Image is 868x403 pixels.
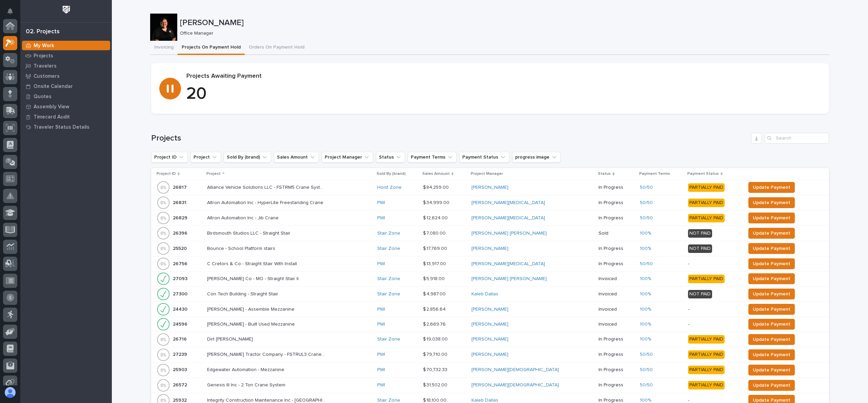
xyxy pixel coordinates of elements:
[377,261,385,267] a: PWI
[173,229,189,236] p: 26396
[640,322,651,327] a: 100%
[599,352,634,358] p: In Progress
[599,336,634,342] p: In Progress
[599,185,634,190] p: In Progress
[377,276,400,282] a: Stair Zone
[377,322,385,327] a: PWI
[377,291,400,297] a: Stair Zone
[207,335,254,342] p: Dirt [PERSON_NAME]
[423,350,449,358] p: $ 79,710.00
[471,382,559,388] a: [PERSON_NAME][DEMOGRAPHIC_DATA]
[748,334,795,345] button: Update Payment
[688,350,725,359] div: PARTIALLY PAID
[599,200,634,206] p: In Progress
[640,367,653,373] a: 50/50
[423,290,447,297] p: $ 4,987.00
[688,229,712,238] div: NOT PAID
[377,352,385,358] a: PWI
[512,152,561,163] button: progress image
[688,244,712,253] div: NOT PAID
[151,271,829,287] tr: 2709327093 [PERSON_NAME] Co - MO - Straight Stair II[PERSON_NAME] Co - MO - Straight Stair II Sta...
[423,260,447,267] p: $ 13,917.00
[207,214,280,221] p: Altron Automation Inc - Jib Crane
[640,200,653,206] a: 50/50
[459,152,509,163] button: Payment Status
[640,291,651,297] a: 100%
[748,273,795,284] button: Update Payment
[423,366,449,373] p: $ 70,732.33
[640,246,651,252] a: 100%
[471,336,508,342] a: [PERSON_NAME]
[173,305,189,312] p: 24430
[173,199,188,206] p: 26831
[753,381,790,389] span: Update Payment
[640,336,651,342] a: 100%
[640,382,653,388] a: 50/50
[753,351,790,359] span: Update Payment
[640,352,653,358] a: 50/50
[34,114,70,120] p: Timecard Audit
[377,307,385,312] a: PWI
[224,152,271,163] button: Sold By (brand)
[688,214,725,222] div: PARTIALLY PAID
[688,199,725,207] div: PARTIALLY PAID
[599,382,634,388] p: In Progress
[423,305,447,312] p: $ 2,856.64
[423,229,447,236] p: $ 7,080.00
[599,215,634,221] p: In Progress
[640,215,653,221] a: 50/50
[599,307,634,312] p: Invoiced
[748,349,795,360] button: Update Payment
[753,260,790,268] span: Update Payment
[377,231,400,236] a: Stair Zone
[688,275,725,283] div: PARTIALLY PAID
[151,317,829,332] tr: 2459624596 [PERSON_NAME] - Built Used Mezzanine[PERSON_NAME] - Built Used Mezzanine PWI $ 2,669.7...
[753,320,790,328] span: Update Payment
[423,381,449,388] p: $ 31,502.00
[748,289,795,299] button: Update Payment
[186,84,821,104] p: 20
[34,94,52,100] p: Quotes
[688,261,740,267] p: -
[599,367,634,373] p: In Progress
[423,244,448,252] p: $ 17,769.00
[245,41,308,55] button: Orders On Payment Hold
[423,183,450,190] p: $ 84,259.00
[471,276,547,282] a: [PERSON_NAME] [PERSON_NAME]
[151,195,829,210] tr: 2683126831 Altron Automation Inc - HyperLite Freestanding CraneAltron Automation Inc - HyperLite ...
[598,170,611,178] p: Status
[206,170,221,178] p: Project
[173,350,188,358] p: 27239
[34,53,53,59] p: Projects
[151,362,829,378] tr: 2590325903 Edgewater Automation - MezzanineEdgewater Automation - Mezzanine PWI $ 70,732.33$ 70,7...
[173,320,189,327] p: 24596
[20,102,112,112] a: Assembly View
[207,244,277,252] p: Bounce - School Platform stairs
[34,73,60,79] p: Customers
[20,112,112,122] a: Timecard Audit
[753,275,790,283] span: Update Payment
[599,276,634,282] p: Invoiced
[423,199,451,206] p: $ 34,999.00
[471,246,508,252] a: [PERSON_NAME]
[173,381,188,388] p: 26572
[753,183,790,191] span: Update Payment
[599,291,634,297] p: Invoiced
[173,275,189,282] p: 27093
[34,84,73,90] p: Onsite Calendar
[173,244,188,252] p: 25520
[471,185,508,190] a: [PERSON_NAME]
[3,385,17,400] button: users-avatar
[423,214,449,221] p: $ 12,624.00
[599,261,634,267] p: In Progress
[377,185,402,190] a: Hoist Zone
[34,63,57,69] p: Travelers
[151,332,829,347] tr: 2671626716 Dirt [PERSON_NAME]Dirt [PERSON_NAME] Stair Zone $ 19,038.00$ 19,038.00 [PERSON_NAME] I...
[471,291,498,297] a: Kaleb Dallas
[207,381,287,388] p: Genesis III Inc - 2 Ton Crane System
[408,152,457,163] button: Payment Terms
[34,104,69,110] p: Assembly View
[207,290,280,297] p: Con Tech Building - Straight Stair
[748,197,795,208] button: Update Payment
[151,226,829,241] tr: 2639626396 Birdsmouth Studios LLC - Straight StairBirdsmouth Studios LLC - Straight Stair Stair Z...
